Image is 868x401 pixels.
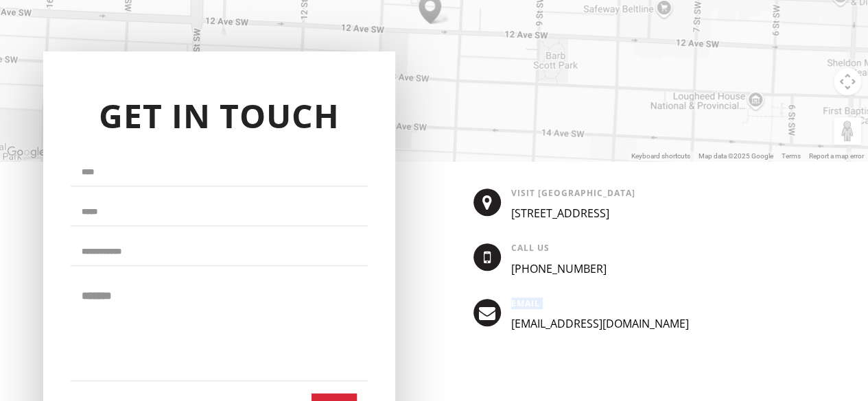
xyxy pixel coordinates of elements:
h4: VISIT [GEOGRAPHIC_DATA] [511,189,635,204]
a: [PHONE_NUMBER] [511,261,607,276]
h4: CALL US [511,243,607,259]
h1: GET IN TOUCH [71,93,368,159]
button: Keyboard shortcuts [631,151,690,161]
button: Map camera controls [834,68,861,95]
a: [EMAIL_ADDRESS][DOMAIN_NAME] [511,316,689,331]
a: Open this area in Google Maps (opens a new window) [3,143,49,161]
a: Terms (opens in new tab) [782,152,801,160]
a: Report a map error [809,152,864,160]
span: Map data ©2025 Google [699,152,773,160]
span: [STREET_ADDRESS] [511,206,609,221]
button: Drag Pegman onto the map to open Street View [834,117,861,145]
img: Google [3,143,49,161]
h4: EMAIL [511,299,689,315]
